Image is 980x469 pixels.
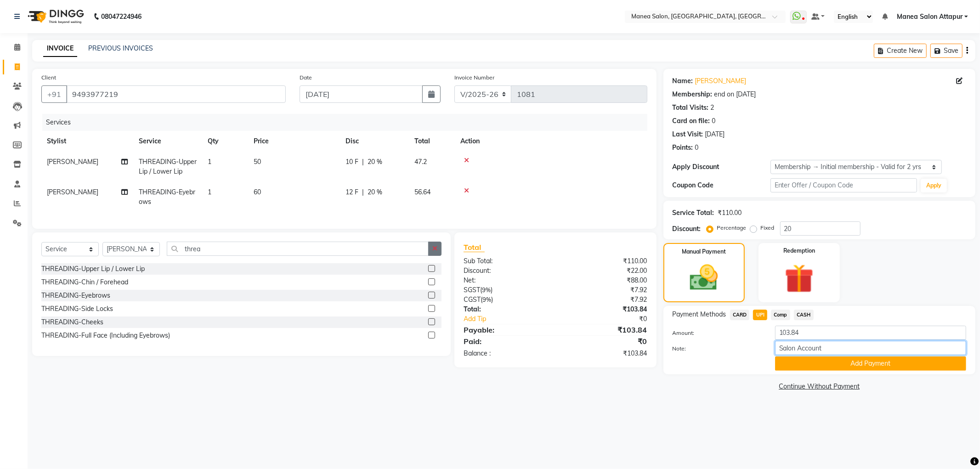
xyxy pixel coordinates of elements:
[555,285,654,295] div: ₹7.92
[705,130,725,139] div: [DATE]
[695,143,699,153] div: 0
[457,305,555,314] div: Total:
[208,158,211,166] span: 1
[455,131,647,152] th: Action
[41,317,103,327] div: THREADING-Cheeks
[555,256,654,266] div: ₹110.00
[41,131,133,152] th: Stylist
[555,266,654,276] div: ₹22.00
[775,356,966,371] button: Add Payment
[730,310,750,320] span: CARD
[139,188,195,206] span: THREADING-Eyebrows
[794,310,814,320] span: CASH
[457,349,555,358] div: Balance :
[783,247,815,255] label: Redemption
[340,131,409,152] th: Disc
[673,130,703,139] div: Last Visit:
[771,310,790,320] span: Comp
[555,276,654,285] div: ₹88.00
[673,310,726,319] span: Payment Methods
[718,208,742,218] div: ₹110.00
[673,103,709,113] div: Total Visits:
[42,114,654,131] div: Services
[66,85,286,103] input: Search by Name/Mobile/Email/Code
[368,187,382,197] span: 20 %
[457,276,555,285] div: Net:
[666,345,768,353] label: Note:
[414,188,431,196] span: 56.64
[457,314,572,324] a: Add Tip
[457,256,555,266] div: Sub Total:
[673,224,701,234] div: Discount:
[673,143,693,153] div: Points:
[770,178,918,192] input: Enter Offer / Coupon Code
[368,157,382,167] span: 20 %
[41,277,128,287] div: THREADING-Chin / Forehead
[101,4,142,29] b: 08047224946
[457,266,555,276] div: Discount:
[673,162,770,172] div: Apply Discount
[41,304,113,314] div: THREADING-Side Locks
[454,73,494,82] label: Invoice Number
[362,187,364,197] span: |
[139,158,197,175] span: THREADING-Upper Lip / Lower Lip
[457,324,555,335] div: Payable:
[673,208,714,218] div: Service Total:
[208,188,211,196] span: 1
[41,73,56,82] label: Client
[482,296,491,303] span: 9%
[248,131,340,152] th: Price
[202,131,248,152] th: Qty
[464,243,485,252] span: Total
[695,76,747,86] a: [PERSON_NAME]
[167,242,429,256] input: Search or Scan
[673,90,713,99] div: Membership:
[555,295,654,305] div: ₹7.92
[41,331,170,340] div: THREADING-Full Face (Including Eyebrows)
[47,158,98,166] span: [PERSON_NAME]
[761,224,775,232] label: Fixed
[681,261,727,294] img: _cash.svg
[874,44,927,58] button: Create New
[300,73,312,82] label: Date
[753,310,767,320] span: UPI
[457,336,555,347] div: Paid:
[775,326,966,340] input: Amount
[673,181,770,190] div: Coupon Code
[457,285,555,295] div: ( )
[457,295,555,305] div: ( )
[555,336,654,347] div: ₹0
[482,286,491,294] span: 9%
[414,158,427,166] span: 47.2
[254,188,261,196] span: 60
[346,187,358,197] span: 12 F
[714,90,756,99] div: end on [DATE]
[464,286,480,294] span: SGST
[776,260,823,297] img: _gift.svg
[555,324,654,335] div: ₹103.84
[555,305,654,314] div: ₹103.84
[712,116,716,126] div: 0
[555,349,654,358] div: ₹103.84
[464,295,481,304] span: CGST
[665,382,974,391] a: Continue Without Payment
[133,131,202,152] th: Service
[897,12,963,22] span: Manea Salon Attapur
[775,341,966,355] input: Add Note
[362,157,364,167] span: |
[682,248,726,256] label: Manual Payment
[41,85,67,103] button: +91
[717,224,747,232] label: Percentage
[88,44,153,52] a: PREVIOUS INVOICES
[711,103,714,113] div: 2
[254,158,261,166] span: 50
[23,4,86,29] img: logo
[666,329,768,337] label: Amount:
[930,44,963,58] button: Save
[41,264,145,274] div: THREADING-Upper Lip / Lower Lip
[409,131,455,152] th: Total
[921,179,947,192] button: Apply
[47,188,98,196] span: [PERSON_NAME]
[346,157,358,167] span: 10 F
[673,76,693,86] div: Name:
